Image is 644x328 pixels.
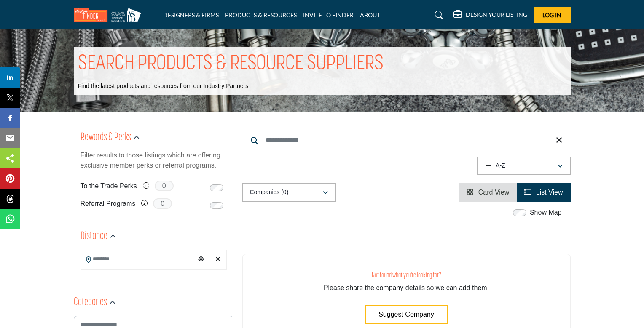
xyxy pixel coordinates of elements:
[378,311,434,318] span: Suggest Company
[303,11,354,19] a: INVITE TO FINDER
[78,82,249,91] p: Find the latest products and resources from our Industry Partners
[242,183,336,202] button: Companies (0)
[496,162,505,170] p: A-Z
[524,189,563,196] a: View List
[459,183,517,202] li: Card View
[250,188,289,197] p: Companies (0)
[80,196,136,211] label: Referral Programs
[453,10,527,20] div: DESIGN YOUR LISTING
[478,189,510,196] span: Card View
[163,11,219,19] a: DESIGNERS & FIRMS
[427,8,449,22] a: Search
[324,284,489,291] span: Please share the company details so we can add them:
[212,251,224,269] div: Clear search location
[365,305,448,324] button: Suggest Company
[360,11,380,19] a: ABOUT
[210,184,223,191] input: Switch to To the Trade Perks
[530,208,562,218] label: Show Map
[78,51,384,77] h1: SEARCH PRODUCTS & RESOURCE SUPPLIERS
[210,202,223,209] input: Switch to Referral Programs
[242,130,571,150] input: Search Keyword
[536,189,563,196] span: List View
[517,183,570,202] li: List View
[534,7,571,23] button: Log In
[542,11,561,19] span: Log In
[225,11,297,19] a: PRODUCTS & RESOURCES
[74,8,145,22] img: Site Logo
[466,11,527,19] h5: DESIGN YOUR LISTING
[195,251,207,269] div: Choose your current location
[260,271,553,280] h3: Not found what you're looking for?
[74,295,107,310] h2: Categories
[81,251,195,267] input: Search Location
[155,181,174,191] span: 0
[477,157,571,175] button: A-Z
[80,130,131,145] h2: Rewards & Perks
[153,198,172,209] span: 0
[467,189,509,196] a: View Card
[80,229,107,244] h2: Distance
[80,179,137,193] label: To the Trade Perks
[80,150,227,171] p: Filter results to those listings which are offering exclusive member perks or referral programs.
